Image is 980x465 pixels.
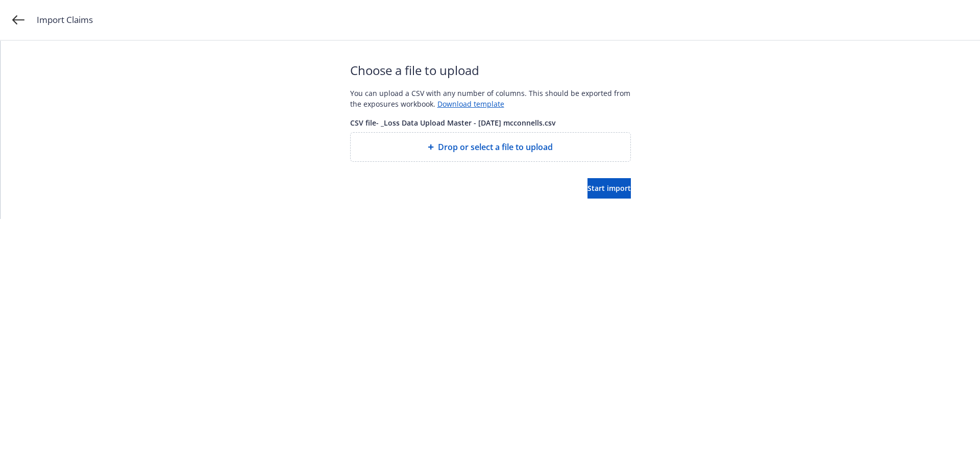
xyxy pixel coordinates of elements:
div: You can upload a CSV with any number of columns. This should be exported from the exposures workb... [350,88,631,109]
div: Drop or select a file to upload [350,132,631,162]
span: Drop or select a file to upload [438,141,553,153]
button: Start import [587,178,631,199]
a: Download template [437,99,504,109]
span: CSV file - _Loss Data Upload Master - [DATE] mcconnells.csv [350,117,631,128]
span: Choose a file to upload [350,61,631,80]
span: Start import [587,183,631,193]
span: Import Claims [37,13,93,27]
